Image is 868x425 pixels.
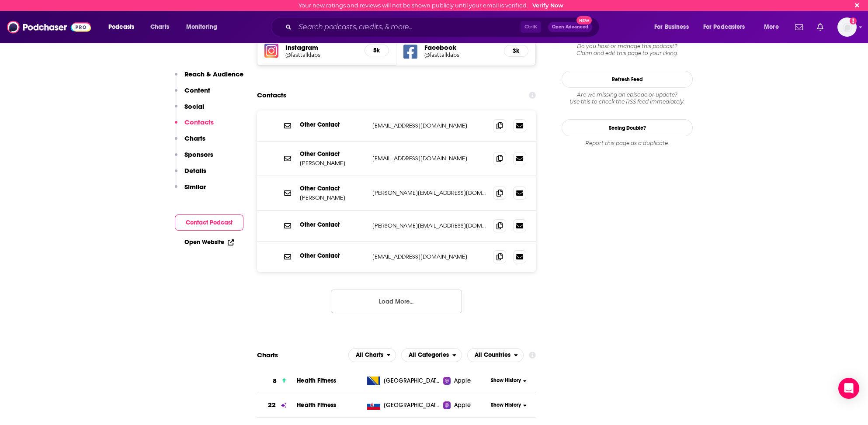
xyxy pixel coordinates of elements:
button: Content [175,86,210,102]
p: [EMAIL_ADDRESS][DOMAIN_NAME] [372,155,486,162]
p: Other Contact [300,121,365,128]
button: Details [175,166,206,183]
span: Ctrl K [521,21,541,33]
p: [EMAIL_ADDRESS][DOMAIN_NAME] [372,122,486,129]
p: [PERSON_NAME] [300,194,365,201]
p: Other Contact [300,221,365,228]
a: Verify Now [532,2,563,9]
button: Social [175,102,204,118]
h2: Charts [257,351,278,359]
span: All Categories [409,352,449,358]
p: [PERSON_NAME] [300,159,365,167]
img: Podchaser - Follow, Share and Rate Podcasts [7,19,91,35]
img: iconImage [264,44,278,58]
button: Contact Podcast [175,214,243,231]
a: @fasttalklabs [424,52,497,58]
a: Health Fitness [297,377,336,384]
span: More [764,21,779,33]
p: Contacts [184,118,214,126]
button: Load More... [331,290,462,313]
p: Sponsors [184,150,213,159]
button: Similar [175,183,206,199]
span: Show History [490,377,521,384]
p: [PERSON_NAME][EMAIL_ADDRESS][DOMAIN_NAME] [372,222,486,229]
p: Other Contact [300,252,365,259]
button: open menu [180,20,229,34]
img: User Profile [837,17,857,37]
p: Similar [184,183,206,191]
a: Apple [443,401,487,410]
h2: Contacts [257,87,286,104]
h2: Categories [401,348,462,362]
button: Charts [175,134,205,150]
a: Charts [145,20,174,34]
p: Reach & Audience [184,70,243,78]
span: Open Advanced [552,25,588,29]
div: Search podcasts, credits, & more... [279,17,608,37]
a: Open Website [184,238,234,246]
span: Charts [150,21,169,33]
input: Search podcasts, credits, & more... [295,20,521,34]
h2: Countries [467,348,524,362]
a: [GEOGRAPHIC_DATA] [364,377,444,385]
button: Show History [488,377,530,384]
p: Content [184,86,210,94]
p: Details [184,166,206,175]
span: Monitoring [186,21,217,33]
span: All Charts [356,352,383,358]
button: open menu [102,20,146,34]
span: Podcasts [108,21,134,33]
button: Refresh Feed [562,71,693,88]
h5: 5k [372,47,382,54]
h2: Platforms [348,348,396,362]
a: Show notifications dropdown [792,20,806,35]
span: All Countries [475,352,510,358]
h5: 3k [511,47,521,55]
div: Report this page as a duplicate. [562,140,693,147]
h3: 22 [268,400,276,410]
a: 22 [257,393,297,417]
p: Charts [184,134,205,142]
button: Contacts [175,118,214,134]
h5: Instagram [285,43,358,52]
p: [PERSON_NAME][EMAIL_ADDRESS][DOMAIN_NAME] [372,189,486,197]
div: Claim and edit this page to your liking. [562,43,693,57]
span: Bosnia and Herzegovina [384,377,441,385]
span: New [576,16,592,24]
h5: Facebook [424,43,497,52]
button: Open AdvancedNew [548,22,592,32]
span: Logged in as BretAita [837,17,857,37]
a: 8 [257,369,297,393]
span: Apple [454,401,471,410]
span: Apple [454,377,471,385]
div: Are we missing an episode or update? Use this to check the RSS feed immediately. [562,91,693,105]
h3: 8 [273,376,277,386]
button: open menu [348,348,396,362]
button: open menu [758,20,790,34]
div: Open Intercom Messenger [838,378,859,399]
span: For Podcasters [703,21,745,33]
button: Show profile menu [837,17,857,37]
a: Health Fitness [297,401,336,409]
button: Show History [488,401,530,409]
span: Slovakia [384,401,441,410]
div: Your new ratings and reviews will not be shown publicly until your email is verified. [299,2,563,9]
a: [GEOGRAPHIC_DATA] [364,401,444,410]
button: open menu [648,20,700,34]
a: Apple [443,377,487,385]
button: open menu [401,348,462,362]
a: @fasttalklabs [285,52,358,58]
a: Seeing Double? [562,119,693,136]
p: Social [184,102,204,111]
button: Reach & Audience [175,70,243,86]
a: Show notifications dropdown [813,20,827,35]
p: [EMAIL_ADDRESS][DOMAIN_NAME] [372,253,486,260]
svg: Email not verified [850,17,857,24]
p: Other Contact [300,185,365,192]
p: Other Contact [300,150,365,158]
